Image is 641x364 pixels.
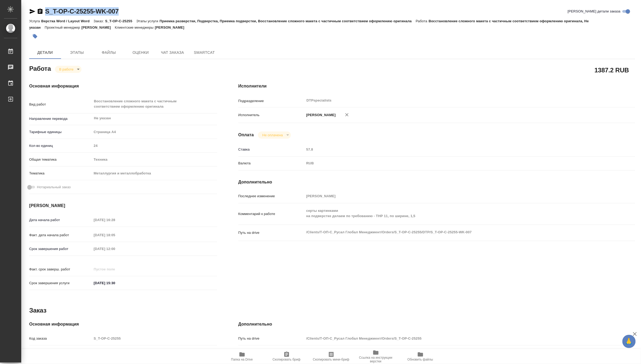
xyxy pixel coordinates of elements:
[29,203,217,209] h4: [PERSON_NAME]
[238,179,635,185] h4: Дополнительно
[29,116,92,121] p: Направление перевода
[160,49,185,56] span: Чат заказа
[238,147,304,152] p: Ставка
[92,348,217,356] input: Пустое поле
[58,67,75,72] button: В работе
[595,65,629,74] h2: 1387.2 RUB
[273,358,300,361] span: Скопировать бриф
[29,143,92,148] p: Кол-во единиц
[258,131,291,139] div: В работе
[92,265,138,273] input: Пустое поле
[115,25,155,29] p: Клиентские менеджеры
[625,336,634,347] span: 🙏
[92,216,138,224] input: Пустое поле
[238,132,254,138] h4: Оплата
[29,321,217,327] h4: Основная информация
[29,246,92,252] p: Срок завершения работ
[136,19,160,23] p: Этапы услуги
[92,142,217,150] input: Пустое поле
[357,356,395,363] span: Ссылка на инструкции верстки
[29,217,92,223] p: Дата начала работ
[313,358,349,361] span: Скопировать мини-бриф
[238,161,304,166] p: Валюта
[29,157,92,162] p: Общая тематика
[304,335,602,342] input: Пустое поле
[45,25,81,29] p: Проектный менеджер
[407,358,433,361] span: Обновить файлы
[37,8,43,15] button: Скопировать ссылку
[64,49,90,56] span: Этапы
[622,335,636,348] button: 🙏
[231,358,253,361] span: Папка на Drive
[416,19,429,23] p: Работа
[238,194,304,199] p: Последнее изменение
[29,129,92,135] p: Тарифные единицы
[105,19,136,23] p: S_T-OP-C-25255
[238,336,304,341] p: Путь на drive
[41,19,93,23] p: Верстка Word / Layout Word
[304,112,336,118] p: [PERSON_NAME]
[29,336,92,341] p: Код заказа
[37,185,71,190] span: Нотариальный заказ
[238,98,304,104] p: Подразделение
[29,280,92,286] p: Срок завершения услуги
[264,349,309,364] button: Скопировать бриф
[92,128,217,137] div: Страница А4
[92,155,217,164] div: Техника
[304,206,602,221] textarea: серты картинками на подверстке делаем по требованию - ТНР 11, по ширине, 1,5
[304,192,602,200] input: Пустое поле
[32,49,58,56] span: Детали
[29,306,46,315] h2: Заказ
[29,19,41,23] p: Услуга
[29,233,92,238] p: Факт. дата начала работ
[220,349,264,364] button: Папка на Drive
[261,133,284,137] button: Не оплачена
[238,112,304,118] p: Исполнитель
[304,228,602,237] textarea: /Clients/Т-ОП-С_Русал Глобал Менеджмент/Orders/S_T-OP-C-25255/DTP/S_T-OP-C-25255-WK-007
[92,169,217,178] div: Металлургия и металлобработка
[29,30,41,42] button: Добавить тэг
[94,19,105,23] p: Заказ:
[238,321,635,327] h4: Дополнительно
[304,348,602,356] input: Пустое поле
[155,25,188,29] p: [PERSON_NAME]
[238,83,635,89] h4: Исполнители
[29,63,51,73] h2: Работа
[304,146,602,153] input: Пустое поле
[81,25,115,29] p: [PERSON_NAME]
[92,231,138,239] input: Пустое поле
[309,349,354,364] button: Скопировать мини-бриф
[92,245,138,253] input: Пустое поле
[238,211,304,217] p: Комментарий к работе
[55,66,81,73] div: В работе
[29,171,92,176] p: Тематика
[29,267,92,272] p: Факт. срок заверш. работ
[92,279,138,287] input: ✎ Введи что-нибудь
[568,9,621,14] span: [PERSON_NAME] детали заказа
[304,159,602,168] div: RUB
[341,109,353,121] button: Удалить исполнителя
[354,349,398,364] button: Ссылка на инструкции верстки
[128,49,153,56] span: Оценки
[398,349,443,364] button: Обновить файлы
[96,49,122,56] span: Файлы
[29,102,92,107] p: Вид работ
[238,230,304,235] p: Путь на drive
[92,335,217,342] input: Пустое поле
[192,49,217,56] span: SmartCat
[160,19,416,23] p: Приемка разверстки, Подверстка, Приемка подверстки, Восстановление сложного макета с частичным со...
[45,8,119,15] a: S_T-OP-C-25255-WK-007
[29,83,217,89] h4: Основная информация
[29,8,36,15] button: Скопировать ссылку для ЯМессенджера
